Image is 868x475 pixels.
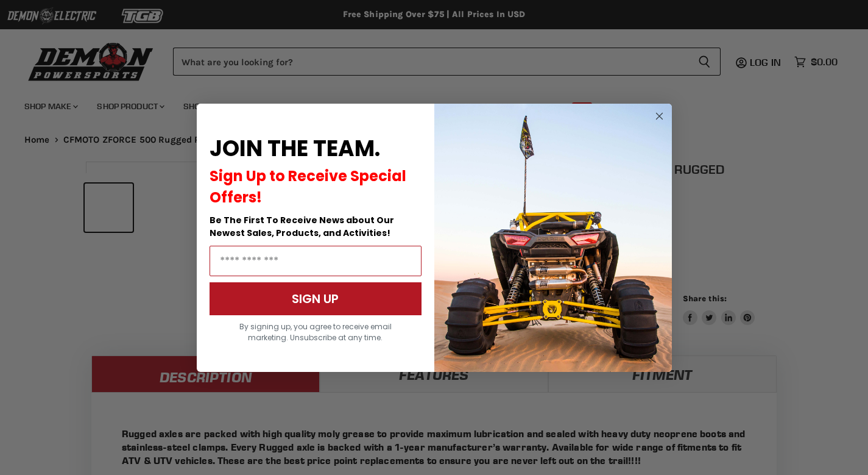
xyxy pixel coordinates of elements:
[210,214,394,239] span: Be The First To Receive News about Our Newest Sales, Products, and Activities!
[652,109,667,124] button: Close dialog
[210,246,422,276] input: Email Address
[239,321,392,343] span: By signing up, you agree to receive email marketing. Unsubscribe at any time.
[434,104,672,372] img: a9095488-b6e7-41ba-879d-588abfab540b.jpeg
[210,166,406,207] span: Sign Up to Receive Special Offers!
[210,282,422,315] button: SIGN UP
[210,133,380,164] span: JOIN THE TEAM.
